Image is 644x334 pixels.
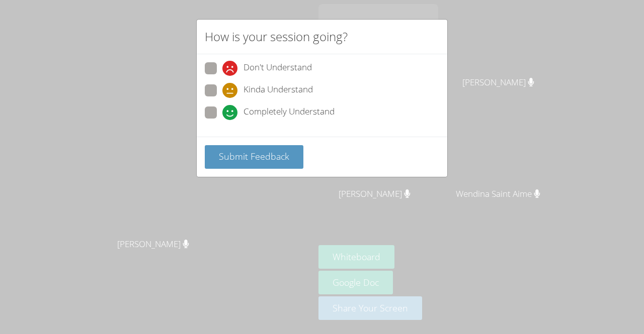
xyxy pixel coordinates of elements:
[244,83,313,98] span: Kinda Understand
[244,105,335,120] span: Completely Understand
[244,61,312,76] span: Don't Understand
[219,150,289,162] span: Submit Feedback
[205,28,348,46] h2: How is your session going?
[205,145,303,169] button: Submit Feedback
